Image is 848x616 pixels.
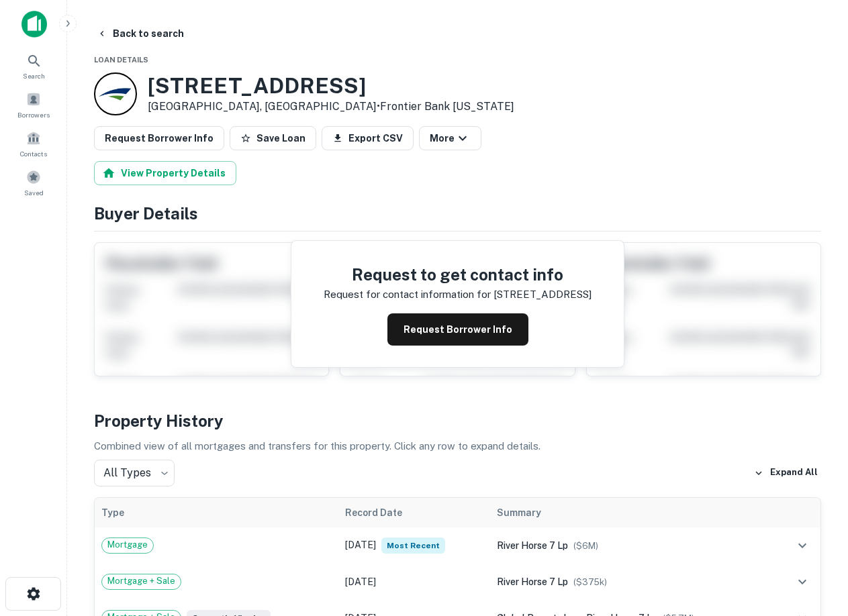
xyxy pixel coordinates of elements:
[94,438,821,454] p: Combined view of all mortgages and transfers for this property. Click any row to expand details.
[573,541,598,551] span: ($ 6M )
[94,56,148,64] span: Loan Details
[20,148,47,159] span: Contacts
[94,409,821,433] h4: Property History
[497,576,568,587] span: river horse 7 lp
[17,109,50,120] span: Borrowers
[380,100,514,113] a: Frontier Bank [US_STATE]
[4,125,63,162] a: Contacts
[94,460,175,486] div: All Types
[230,126,316,150] button: Save Loan
[94,161,236,185] button: View Property Details
[781,509,848,573] iframe: Chat Widget
[490,498,772,527] th: Summary
[24,187,44,198] span: Saved
[791,570,814,593] button: expand row
[94,126,224,150] button: Request Borrower Info
[23,70,45,81] span: Search
[573,577,607,587] span: ($ 375k )
[94,201,821,225] h4: Buyer Details
[493,287,592,303] p: [STREET_ADDRESS]
[148,99,514,115] p: [GEOGRAPHIC_DATA], [GEOGRAPHIC_DATA] •
[751,463,821,483] button: Expand All
[21,11,47,38] img: capitalize-icon.png
[381,537,445,554] span: Most Recent
[4,87,63,123] a: Borrowers
[419,126,481,150] button: More
[338,498,490,527] th: Record Date
[338,527,490,564] td: [DATE]
[102,574,181,588] span: Mortgage + Sale
[497,540,568,551] span: river horse 7 lp
[4,164,63,201] a: Saved
[91,21,189,46] button: Back to search
[102,538,153,552] span: Mortgage
[4,48,63,84] a: Search
[324,262,592,287] h4: Request to get contact info
[324,287,491,303] p: Request for contact information for
[338,564,490,600] td: [DATE]
[95,498,338,527] th: Type
[322,126,414,150] button: Export CSV
[148,73,514,99] h3: [STREET_ADDRESS]
[387,313,528,346] button: Request Borrower Info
